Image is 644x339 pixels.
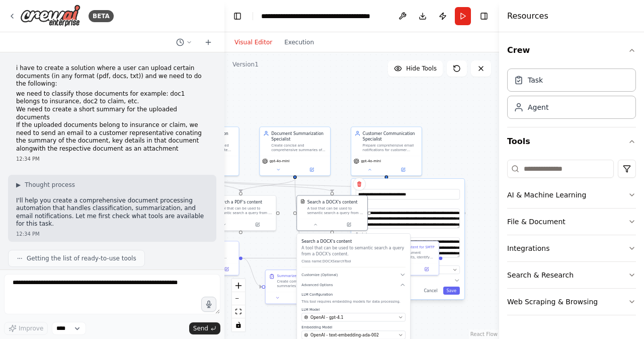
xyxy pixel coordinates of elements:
[356,232,460,236] label: Backstory
[351,126,422,176] div: Customer Communication SpecialistPrepare comprehensive email notifications for customer represent...
[16,106,208,121] li: We need to create a short summary for the uploaded documents
[301,313,406,321] button: OpenAI - gpt-4.1
[180,130,235,142] div: Document Classification Specialist
[417,266,436,273] button: Open in side panel
[16,197,208,228] p: I'll help you create a comprehensive document processing automation that handles classification, ...
[507,10,548,22] h4: Resources
[238,179,298,192] g: Edge from 0a8a32ee-bba9-41e4-a884-4befd3785b35 to b4c3dec9-f854-41bf-859d-0df49b507788
[20,5,80,27] img: Logo
[301,299,406,304] p: This tool requires embedding models for data processing.
[232,305,245,318] button: fit view
[168,126,239,176] div: Document Classification SpecialistAccurately classify uploaded documents into appropriate categor...
[301,259,406,263] p: Class name: DOCXSearchTool
[204,166,236,173] button: Open in side panel
[406,64,437,73] span: Hide Tools
[301,238,406,244] h3: Search a DOCX's content
[16,230,208,238] div: 12:34 PM
[243,255,262,290] g: Edge from 5bf41d63-5fd2-4a50-b2b7-bb096eb1f37f to 53c7599e-a707-464a-8313-79f6073365e5
[189,322,220,334] button: Send
[361,159,381,163] span: gpt-4o-mini
[201,179,429,192] g: Edge from e04225a6-4aea-4dc2-b9d8-97ee096565e4 to fd6b4818-5fd6-4af6-b659-fd497aaea3b9
[232,60,259,69] div: Version 1
[443,287,460,295] button: Save
[301,283,333,287] span: Advanced Options
[421,287,441,295] button: Cancel
[301,307,406,312] label: LLM Model
[356,265,460,274] button: OpenAI - gpt-4o-mini
[292,179,304,266] g: Edge from 0a8a32ee-bba9-41e4-a884-4befd3785b35 to 53c7599e-a707-464a-8313-79f6073365e5
[363,130,418,142] div: Customer Communication Specialist
[388,60,443,77] button: Hide Tools
[232,279,245,331] div: React Flow controls
[380,245,435,249] div: Prepare Email Content for SMTP
[507,235,636,261] button: Integrations
[4,322,48,335] button: Improve
[271,130,327,142] div: Document Summarization Specialist
[507,64,636,127] div: Crew
[16,90,208,106] li: we need to classify those documents for example: doc1 belongs to insurance, doc2 to claim, etc.
[172,36,196,48] button: Switch to previous chat
[193,324,208,332] span: Send
[261,11,374,21] nav: breadcrumb
[16,181,75,189] button: ▶Thought process
[368,241,439,276] div: Prepare Email Content for SMTPBased on the document classification results, identify documents ca...
[271,143,327,152] div: Create concise and comprehensive summaries of documents, extracting key information, important de...
[477,9,491,23] button: Hide right sidebar
[507,209,636,235] button: File & Document
[16,155,208,163] div: 12:34 PM
[242,221,274,228] button: Open in side panel
[243,255,365,261] g: Edge from 5bf41d63-5fd2-4a50-b2b7-bb096eb1f37f to 7a24dc46-501c-4913-a0db-13fa7b659ea6
[470,331,498,337] a: React Flow attribution
[217,266,236,273] button: Open in side panel
[353,177,366,190] button: Delete node
[507,127,636,156] button: Tools
[363,143,418,152] div: Prepare comprehensive email notifications for customer representatives when insurance or claims d...
[201,297,216,312] button: Click to speak your automation idea
[301,292,406,297] label: LLM Configuration
[301,245,406,257] p: A tool that can be used to semantic search a query from a DOCX's content.
[289,294,313,301] button: No output available
[16,181,21,189] span: ▶
[301,273,338,277] span: Customize (Optional)
[25,181,75,189] span: Thought process
[230,9,245,23] button: Hide left sidebar
[259,126,331,176] div: Document Summarization SpecialistCreate concise and comprehensive summaries of documents, extract...
[301,272,406,278] button: Customize (Optional)
[278,36,320,48] button: Execution
[180,143,235,152] div: Accurately classify uploaded documents into appropriate categories such as insurance, claims, leg...
[16,121,208,153] li: If the uploaded documents belong to insurance or claim, we need to send an email to a customer re...
[201,179,335,192] g: Edge from e04225a6-4aea-4dc2-b9d8-97ee096565e4 to 6d1cb92c-89e8-4373-9ea3-6c451ab1513f
[507,36,636,64] button: Crew
[296,195,368,231] div: DOCXSearchToolSearch a DOCX's contentA tool that can be used to semantic search a query from a DO...
[300,199,305,204] img: DOCXSearchTool
[232,279,245,292] button: zoom in
[507,289,636,315] button: Web Scraping & Browsing
[216,206,272,215] div: A tool that can be used to semantic search a query from a PDF's content.
[333,221,365,228] button: Open in side panel
[168,241,239,276] div: Analyze and classify each uploaded document from {document_paths} to determine their category (in...
[301,325,406,329] label: Embedding Model
[356,261,460,265] label: Model
[310,332,379,337] span: OpenAI - text-embedding-ada-002
[507,156,636,323] div: Tools
[507,262,636,288] button: Search & Research
[387,166,419,173] button: Open in side panel
[270,159,290,163] span: gpt-4o-mini
[528,102,548,112] div: Agent
[380,251,435,260] div: Based on the document classification results, identify documents categorized as "insurance" or "c...
[507,182,636,208] button: AI & Machine Learning
[307,206,364,215] div: A tool that can be used to semantic search a query from a DOCX's content.
[16,64,208,88] p: i have to create a solution where a user can upload certain documents (in any format (pdf, docs, ...
[356,183,460,188] label: Role
[265,269,337,304] div: Summarize DocumentsCreate comprehensive summaries for each document from {document_paths}. For ea...
[277,274,317,278] div: Summarize Documents
[356,203,460,208] label: Goal
[200,36,216,48] button: Start a new chat
[277,279,333,288] div: Create comprehensive summaries for each document from {document_paths}. For each document, extrac...
[228,36,278,48] button: Visual Editor
[232,318,245,331] button: toggle interactivity
[19,324,43,332] span: Improve
[307,199,358,205] div: Search a DOCX's content
[295,166,328,173] button: Open in side panel
[89,10,114,22] div: BETA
